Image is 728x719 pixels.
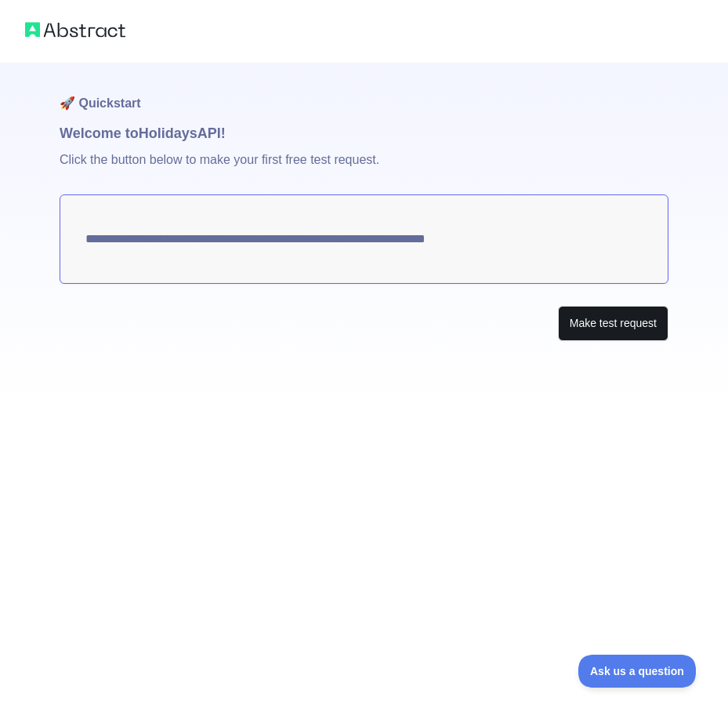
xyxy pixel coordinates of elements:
[60,144,668,194] p: Click the button below to make your first free test request.
[60,122,668,144] h1: Welcome to Holidays API!
[558,306,668,341] button: Make test request
[25,19,125,41] img: Abstract logo
[578,655,697,688] iframe: Toggle Customer Support
[60,63,668,122] h1: 🚀 Quickstart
